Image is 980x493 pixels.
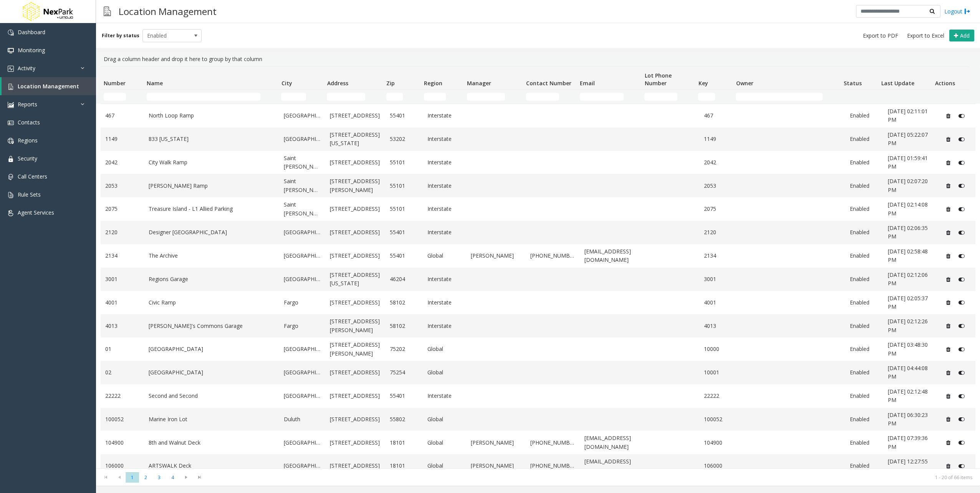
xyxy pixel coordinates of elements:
span: [DATE] 02:14:08 PM [888,201,928,217]
button: Delete [942,273,954,285]
img: 'icon' [8,174,14,180]
span: Call Centers [18,173,47,180]
a: 55101 [390,205,419,213]
a: [DATE] 03:48:30 PM [888,341,933,358]
a: [GEOGRAPHIC_DATA] [284,462,321,470]
a: 18101 [390,462,419,470]
a: 46204 [390,275,419,283]
a: Enabled [850,298,879,307]
button: Delete [942,367,954,379]
span: Page 1 [126,472,139,483]
a: 2053 [704,182,733,190]
input: Key Filter [698,93,715,101]
img: 'icon' [8,120,14,126]
button: Delete [942,343,954,356]
button: Disable [954,390,968,402]
img: 'icon' [8,192,14,198]
span: Location Management [18,83,79,90]
span: [DATE] 02:06:35 PM [888,224,928,240]
a: [STREET_ADDRESS][US_STATE] [330,131,380,148]
button: Disable [954,133,968,145]
a: [DATE] 02:14:08 PM [888,200,933,218]
span: Name [147,79,163,87]
a: 75202 [390,345,419,353]
a: [GEOGRAPHIC_DATA] [149,345,275,353]
img: logout [964,7,970,15]
input: Zip Filter [386,93,403,101]
a: [DATE] 02:58:48 PM [888,247,933,265]
input: Address Filter [327,93,365,101]
img: 'icon' [8,102,14,108]
a: 75254 [390,368,419,377]
a: 55401 [390,251,419,260]
a: Interstate [427,392,462,400]
input: Email Filter [580,93,624,101]
button: Disable [954,296,968,309]
h3: Location Management [115,2,220,21]
input: Owner Filter [736,93,823,101]
a: [DATE] 02:06:35 PM [888,224,933,241]
span: Export to PDF [863,32,898,40]
span: [DATE] 12:27:55 PM [888,458,928,473]
span: Enabled [143,30,190,42]
td: Lot Phone Number Filter [641,90,695,104]
a: [DATE] 06:30:23 PM [888,411,933,428]
span: Rule Sets [18,191,41,198]
a: Interstate [427,322,462,330]
a: Global [427,345,462,353]
a: Enabled [850,345,879,353]
a: 100052 [704,415,733,424]
a: 3001 [105,275,139,283]
a: 55401 [390,392,419,400]
span: [DATE] 06:30:23 PM [888,411,928,427]
a: Treasure Island - L1 Allied Parking [149,205,275,213]
button: Disable [954,227,968,239]
a: Civic Ramp [149,298,275,307]
a: [STREET_ADDRESS] [330,438,380,447]
button: Export to Excel [904,30,947,41]
a: [STREET_ADDRESS] [330,392,380,400]
input: Manager Filter [467,93,505,101]
img: 'icon' [8,48,14,54]
span: Export to Excel [907,32,944,40]
a: Logout [944,7,970,15]
a: 2120 [704,228,733,237]
td: Manager Filter [464,90,523,104]
a: [DATE] 02:05:37 PM [888,294,933,311]
span: Reports [18,101,37,108]
a: 100052 [105,415,139,424]
span: [DATE] 02:12:48 PM [888,388,928,404]
a: [STREET_ADDRESS] [330,205,380,213]
a: [GEOGRAPHIC_DATA] [284,392,321,400]
a: [DATE] 02:12:26 PM [888,317,933,334]
a: 2120 [105,228,139,237]
button: Delete [942,203,954,215]
button: Disable [954,413,968,425]
a: 2053 [105,182,139,190]
a: [DATE] 02:11:01 PM [888,107,933,124]
a: Enabled [850,205,879,213]
a: 106000 [105,462,139,470]
span: Email [580,79,595,87]
a: Global [427,415,462,424]
a: [GEOGRAPHIC_DATA] [284,438,321,447]
kendo-pager-info: 1 - 20 of 66 items [211,474,972,481]
a: 2042 [704,158,733,167]
td: City Filter [278,90,324,104]
a: 58102 [390,322,419,330]
a: [DATE] 02:12:06 PM [888,271,933,288]
span: Owner [736,79,753,87]
input: Region Filter [424,93,446,101]
a: Interstate [427,228,462,237]
a: Interstate [427,182,462,190]
a: Marine Iron Lot [149,415,275,424]
a: Regions Garage [149,275,275,283]
a: 4001 [704,298,733,307]
button: Delete [942,296,954,309]
a: [DATE] 07:39:36 PM [888,434,933,451]
input: City Filter [281,93,306,101]
span: [DATE] 02:58:48 PM [888,248,928,263]
span: Region [424,79,442,87]
a: Global [427,251,462,260]
button: Disable [954,343,968,356]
